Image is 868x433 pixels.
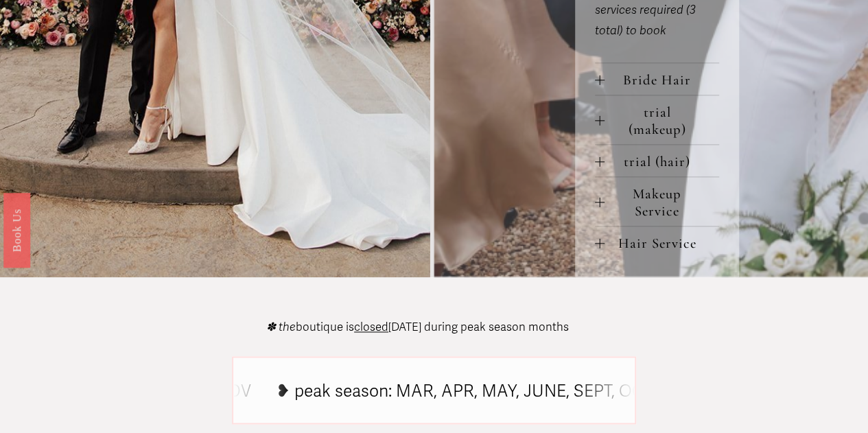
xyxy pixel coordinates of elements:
[595,95,720,144] button: trial (makeup)
[605,185,720,220] span: Makeup Service
[595,63,720,95] button: Bride Hair
[605,153,720,170] span: trial (hair)
[354,320,388,334] span: closed
[605,71,720,89] span: Bride Hair
[605,235,720,252] span: Hair Service
[266,320,296,334] em: ✽ the
[3,192,30,267] a: Book Us
[595,226,720,258] button: Hair Service
[266,322,569,333] p: boutique is [DATE] during peak season months
[595,177,720,226] button: Makeup Service
[605,104,720,138] span: trial (makeup)
[595,145,720,176] button: trial (hair)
